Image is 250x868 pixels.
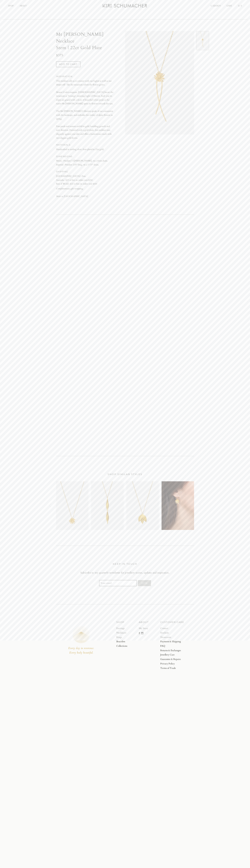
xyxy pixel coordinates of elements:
div: Every day in reverence. Every body beautiful. [56,646,107,655]
a: SHOP [116,620,127,624]
a: CUSTOMER CARE [160,620,184,624]
button: JOIN [138,580,151,586]
h4: INSPIRATION [56,75,114,78]
a: ABOUT [139,620,149,624]
a: Terms of Trade [160,666,184,670]
a: Search [211,5,221,7]
img: undefined [56,231,194,438]
h4: DIMENSIONS [56,155,114,158]
a: CARE [227,5,232,7]
a: Jewellery Care [160,653,184,657]
a: Guarantee & Repairs [160,657,184,662]
h1: Mt [PERSON_NAME] Necklace Stem | 22ct Gold Plate [56,31,114,51]
p: Fine petals and stamen unfold in gold, heralding growth and new direction. Partnered with a gold ... [56,124,114,140]
h4: MATERIALS [56,143,114,147]
a: ABOUT [20,5,27,7]
span: 0 [240,5,242,7]
a: SHOP [8,5,14,7]
a: Cart [238,5,242,7]
a: Kiri Schumacher Home [101,2,150,11]
a: Rings [116,635,127,640]
a: Collections [116,644,127,648]
a: Mt Cook Lily Necklace - Simple | 22ct Gold Plate [56,481,89,530]
a: Athena Necklace - 22ct Gold Plate [126,481,159,530]
span: SEARCH [213,5,221,7]
a: Privacy Policy [160,662,184,666]
img: undefined [125,31,194,134]
button: Add to cart [56,61,81,67]
h3: KEEP IN TOUCH [60,562,190,566]
a: Payment & Shipping [160,639,184,644]
h4: SHIPPING [56,170,114,174]
a: Contact [160,626,184,631]
span: Complimentary gift wrapping. [56,187,114,191]
a: Necklaces [116,631,127,635]
a: Facebook [139,632,140,636]
a: My Story [139,626,149,631]
a: Bracelets [116,639,127,644]
a: FAQ [160,644,184,648]
a: Showroom [160,635,184,640]
h3: $375 [56,53,114,57]
a: Mt Cook Lily Earrings - Hooks | 22ct Gold Plate [162,481,194,530]
a: Returns & Exchanges [160,648,184,653]
em: Made in [GEOGRAPHIC_DATA]. [56,195,88,198]
p: This necklace calls us to connect with our higher as well as our deeper self - like the mountain ... [56,79,114,87]
p: Mount Cook is majestic. [DEMOGRAPHIC_DATA] know the mountain as ‘Aorangi’, meaning Light of Heave... [56,90,114,106]
span: [GEOGRAPHIC_DATA] : Free Australia : $22 or free on orders over $250 Rest of World : $32 or free ... [56,175,97,185]
p: Handcrafted in sterling silver, then plated in 22ct gold. [56,148,114,151]
a: Stockists [160,631,184,635]
a: Karohirohi Necklace - 22ct Gold Plate [91,481,124,530]
span: for jewellery stories, updates and inspiration. [121,571,170,575]
img: undefined [196,31,209,50]
a: Earrings [116,626,127,631]
a: Instagram [141,632,143,636]
span: Subscribe to my quarterly newsletter [80,571,120,575]
p: Metric : Pendant 7.5[PERSON_NAME], on a 45cm chain. Imperial : Pendant 2.95" long, on a 17.71" ch... [56,159,114,167]
p: The Mt [PERSON_NAME] Collection speaks of our connection with the landscape, and embodies the vit... [56,109,114,121]
input: Your email [99,580,137,586]
h3: SHOP SIMILAR STYLES [56,472,194,476]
